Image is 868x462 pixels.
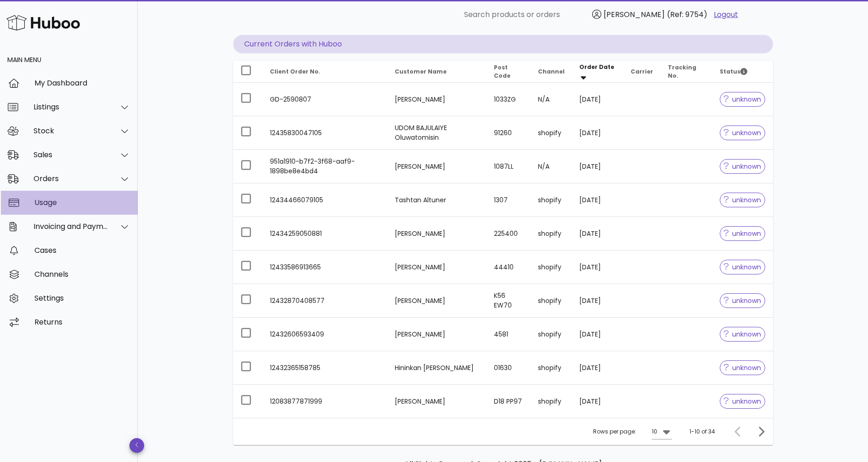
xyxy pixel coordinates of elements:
[34,174,108,183] div: Orders
[487,385,531,418] td: D18 PP97
[531,318,572,351] td: shopify
[579,63,614,71] span: Order Date
[387,116,487,150] td: UDOM BAJULAIYE Oluwatomisin
[487,351,531,385] td: 01630
[387,183,487,217] td: Tashtan Altuner
[487,217,531,251] td: 225400
[604,9,665,20] span: [PERSON_NAME]
[263,183,387,217] td: 12434466079105
[387,83,487,116] td: [PERSON_NAME]
[531,217,572,251] td: shopify
[387,351,487,385] td: Hininkan [PERSON_NAME]
[572,284,623,318] td: [DATE]
[531,83,572,116] td: N/A
[487,284,531,318] td: K56 EW70
[531,385,572,418] td: shopify
[724,96,762,103] span: unknown
[263,385,387,418] td: 12083877871999
[661,61,712,83] th: Tracking No.
[724,230,762,237] span: unknown
[724,264,762,270] span: unknown
[724,197,762,203] span: unknown
[387,385,487,418] td: [PERSON_NAME]
[387,61,487,83] th: Customer Name
[572,318,623,351] td: [DATE]
[689,428,715,436] div: 1-10 of 34
[531,61,572,83] th: Channel
[494,63,510,80] span: Post Code
[263,284,387,318] td: 12432870408577
[34,222,108,231] div: Invoicing and Payments
[487,61,531,83] th: Post Code
[531,116,572,150] td: shopify
[34,270,130,279] div: Channels
[724,163,762,170] span: unknown
[34,294,130,302] div: Settings
[714,9,738,20] a: Logout
[531,183,572,217] td: shopify
[623,61,661,83] th: Carrier
[395,68,447,75] span: Customer Name
[263,150,387,183] td: 951a1910-b7f2-3f68-aaf9-1898be8e4bd4
[712,61,773,83] th: Status
[263,61,387,83] th: Client Order No.
[724,365,762,371] span: unknown
[652,424,672,439] div: 10Rows per page:
[531,251,572,284] td: shopify
[572,351,623,385] td: [DATE]
[487,83,531,116] td: 1033ZG
[531,150,572,183] td: N/A
[724,331,762,337] span: unknown
[387,150,487,183] td: [PERSON_NAME]
[263,251,387,284] td: 12433586913665
[531,351,572,385] td: shopify
[572,183,623,217] td: [DATE]
[270,68,320,75] span: Client Order No.
[724,398,762,405] span: unknown
[724,297,762,304] span: unknown
[593,418,672,445] div: Rows per page:
[531,284,572,318] td: shopify
[263,116,387,150] td: 12435830047105
[487,318,531,351] td: 4581
[387,217,487,251] td: [PERSON_NAME]
[387,251,487,284] td: [PERSON_NAME]
[34,198,130,207] div: Usage
[538,68,565,75] span: Channel
[34,150,108,159] div: Sales
[724,130,762,136] span: unknown
[667,9,707,20] span: (Ref: 9754)
[631,68,653,75] span: Carrier
[34,79,130,87] div: My Dashboard
[263,351,387,385] td: 12432365158785
[668,63,696,80] span: Tracking No.
[263,318,387,351] td: 12432606593409
[487,251,531,284] td: 44410
[572,83,623,116] td: [DATE]
[387,284,487,318] td: [PERSON_NAME]
[233,35,773,53] p: Current Orders with Huboo
[572,150,623,183] td: [DATE]
[487,150,531,183] td: 1087LL
[34,246,130,255] div: Cases
[652,428,657,436] div: 10
[720,68,747,75] span: Status
[34,318,130,326] div: Returns
[572,116,623,150] td: [DATE]
[572,251,623,284] td: [DATE]
[572,385,623,418] td: [DATE]
[572,217,623,251] td: [DATE]
[487,116,531,150] td: 91260
[263,217,387,251] td: 12434259050881
[387,318,487,351] td: [PERSON_NAME]
[34,103,108,111] div: Listings
[34,126,108,135] div: Stock
[753,423,769,440] button: Next page
[572,61,623,83] th: Order Date: Sorted descending. Activate to remove sorting.
[6,13,80,33] img: Huboo Logo
[263,83,387,116] td: GD-2590807
[487,183,531,217] td: 1307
